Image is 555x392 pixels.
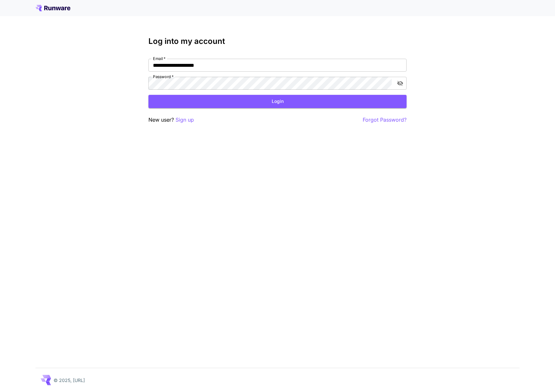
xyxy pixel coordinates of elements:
[176,116,194,124] button: Sign up
[363,116,407,124] button: Forgot Password?
[148,116,194,124] p: New user?
[148,37,407,46] h3: Log into my account
[394,77,406,89] button: toggle password visibility
[148,95,407,108] button: Login
[153,74,174,79] label: Password
[153,56,166,61] label: Email
[54,377,85,384] p: © 2025, [URL]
